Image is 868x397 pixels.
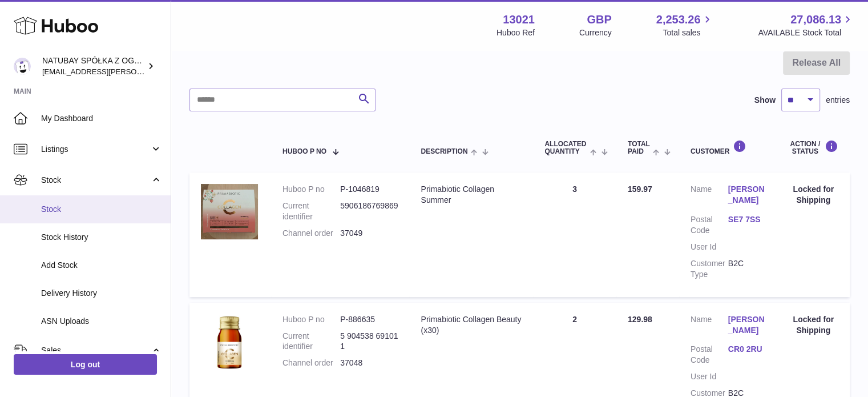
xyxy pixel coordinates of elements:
span: Delivery History [41,288,162,299]
dt: Postal Code [691,214,728,236]
dt: User Id [691,371,728,382]
img: 1749020843.jpg [201,184,258,239]
span: Description [421,148,467,155]
span: 27,086.13 [790,12,841,27]
div: Primabiotic Collagen Summer [421,184,522,206]
img: kacper.antkowski@natubay.pl [14,58,31,75]
td: 3 [533,173,616,296]
dt: Postal Code [691,344,728,366]
div: Locked for Shipping [788,314,838,336]
div: NATUBAY SPÓŁKA Z OGRANICZONĄ ODPOWIEDZIALNOŚCIĄ [42,55,145,77]
strong: GBP [587,12,611,27]
dd: 37048 [340,358,398,368]
span: 129.98 [628,315,652,324]
span: Listings [41,144,150,155]
span: ASN Uploads [41,316,162,327]
a: [PERSON_NAME] [728,314,766,336]
dt: Huboo P no [282,314,340,325]
dd: 37049 [340,228,398,239]
div: Currency [579,27,612,38]
span: Stock History [41,232,162,243]
a: Log out [14,354,157,375]
dt: Name [691,184,728,208]
span: Total sales [663,27,713,38]
dd: P-886635 [340,314,398,325]
dt: Huboo P no [282,184,340,195]
span: Stock [41,175,150,186]
dt: Name [691,314,728,339]
dt: Current identifier [282,200,340,222]
dt: Channel order [282,358,340,368]
span: 2,253.26 [656,12,701,27]
span: Stock [41,204,162,215]
a: 27,086.13 AVAILABLE Stock Total [758,12,854,38]
a: 2,253.26 Total sales [656,12,714,38]
span: Add Stock [41,260,162,271]
label: Show [754,95,776,106]
span: [EMAIL_ADDRESS][PERSON_NAME][DOMAIN_NAME] [42,67,229,76]
span: AVAILABLE Stock Total [758,27,854,38]
dt: User Id [691,242,728,252]
span: 159.97 [628,185,652,194]
dd: P-1046819 [340,184,398,195]
a: CR0 2RU [728,344,766,355]
a: [PERSON_NAME] [728,184,766,206]
strong: 13021 [503,12,535,27]
dd: B2C [728,258,766,280]
a: SE7 7SS [728,214,766,225]
div: Customer [691,140,766,155]
div: Locked for Shipping [788,184,838,206]
img: 130211698054880.jpg [201,314,258,371]
dt: Channel order [282,228,340,239]
span: My Dashboard [41,113,162,124]
div: Action / Status [788,140,838,155]
div: Primabiotic Collagen Beauty (x30) [421,314,522,336]
span: Sales [41,345,150,356]
dt: Current identifier [282,331,340,352]
dd: 5906186769869 [340,200,398,222]
span: Huboo P no [282,148,326,155]
dd: 5 904538 691011 [340,331,398,352]
span: Total paid [628,141,650,155]
span: entries [826,95,850,106]
span: ALLOCATED Quantity [544,141,587,155]
div: Huboo Ref [496,27,535,38]
dt: Customer Type [691,258,728,280]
